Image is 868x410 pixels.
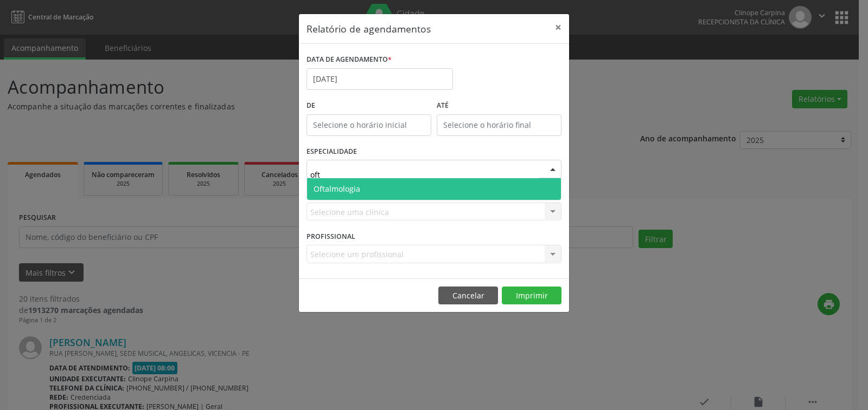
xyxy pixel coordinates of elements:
[437,97,561,114] label: ATÉ
[307,114,431,136] input: Selecione o horário inicial
[438,287,498,305] button: Cancelar
[310,164,539,185] input: Seleciona uma especialidade
[547,14,569,41] button: Close
[314,184,360,194] span: Oftalmologia
[307,22,431,36] h5: Relatório de agendamentos
[502,287,561,305] button: Imprimir
[307,51,392,68] label: DATA DE AGENDAMENTO
[307,68,453,90] input: Selecione uma data ou intervalo
[307,228,355,245] label: PROFISSIONAL
[307,144,357,160] label: ESPECIALIDADE
[437,114,561,136] input: Selecione o horário final
[307,97,431,114] label: De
